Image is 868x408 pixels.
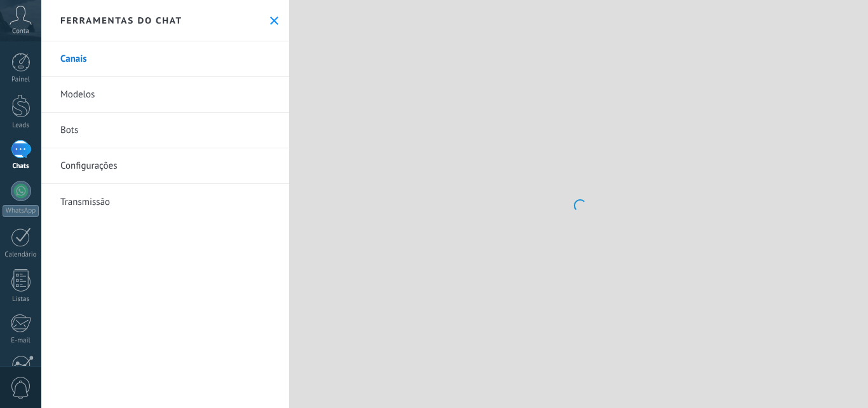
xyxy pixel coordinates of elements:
a: Modelos [41,77,289,113]
div: Painel [3,76,39,84]
a: Bots [41,113,289,148]
div: WhatsApp [3,205,39,217]
div: Chats [3,162,39,171]
div: Leads [3,122,39,130]
a: Canais [41,41,289,77]
div: Listas [3,295,39,304]
span: Conta [12,27,29,36]
div: E-mail [3,337,39,345]
a: Configurações [41,148,289,184]
div: Calendário [3,251,39,259]
h2: Ferramentas do chat [60,15,182,26]
a: Transmissão [41,184,289,220]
